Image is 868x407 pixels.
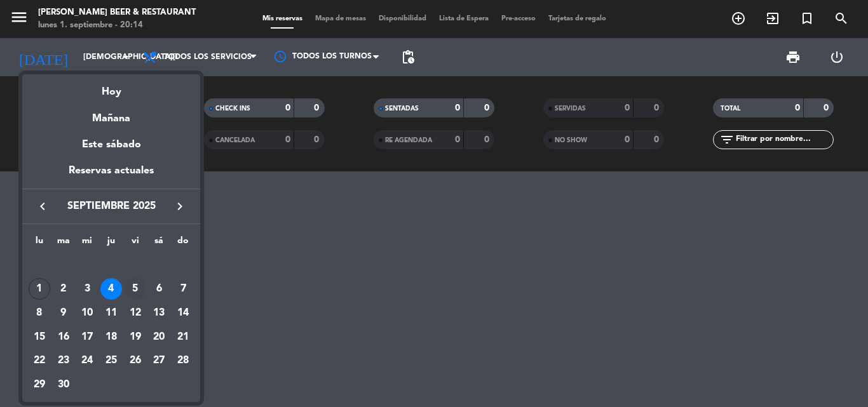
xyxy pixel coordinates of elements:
td: 27 de septiembre de 2025 [147,349,172,373]
td: 9 de septiembre de 2025 [51,301,76,325]
div: 9 [53,302,74,324]
td: 3 de septiembre de 2025 [75,277,99,302]
div: 23 [53,350,74,371]
td: 15 de septiembre de 2025 [27,325,51,349]
button: keyboard_arrow_left [31,198,54,215]
div: 11 [100,302,122,324]
span: septiembre 2025 [54,198,168,215]
td: 4 de septiembre de 2025 [99,277,123,302]
div: 3 [76,278,98,300]
div: Mañana [22,101,200,127]
div: 21 [172,326,194,348]
div: Hoy [22,74,200,100]
td: 12 de septiembre de 2025 [123,301,147,325]
td: 5 de septiembre de 2025 [123,277,147,302]
td: 6 de septiembre de 2025 [147,277,172,302]
td: 19 de septiembre de 2025 [123,325,147,349]
div: 20 [148,326,170,348]
td: 28 de septiembre de 2025 [171,349,195,373]
div: 7 [172,278,194,300]
td: 26 de septiembre de 2025 [123,349,147,373]
div: Este sábado [22,127,200,163]
div: 22 [29,350,50,371]
button: keyboard_arrow_right [168,198,191,215]
td: 10 de septiembre de 2025 [75,301,99,325]
i: keyboard_arrow_right [172,199,187,214]
td: 16 de septiembre de 2025 [51,325,76,349]
td: 25 de septiembre de 2025 [99,349,123,373]
div: 27 [148,350,170,371]
th: miércoles [75,234,99,253]
td: 22 de septiembre de 2025 [27,349,51,373]
td: 20 de septiembre de 2025 [147,325,172,349]
td: 24 de septiembre de 2025 [75,349,99,373]
div: 30 [53,374,74,396]
td: 30 de septiembre de 2025 [51,373,76,397]
td: 29 de septiembre de 2025 [27,373,51,397]
div: 29 [29,374,50,396]
td: 21 de septiembre de 2025 [171,325,195,349]
div: 18 [100,326,122,348]
div: 26 [125,350,146,371]
div: 19 [125,326,146,348]
div: 13 [148,302,170,324]
td: 2 de septiembre de 2025 [51,277,76,302]
div: 25 [100,350,122,371]
th: viernes [123,234,147,253]
th: martes [51,234,76,253]
td: 14 de septiembre de 2025 [171,301,195,325]
div: Reservas actuales [22,163,200,189]
i: keyboard_arrow_left [35,199,50,214]
td: 13 de septiembre de 2025 [147,301,172,325]
th: lunes [27,234,51,253]
th: domingo [171,234,195,253]
div: 28 [172,350,194,371]
td: 18 de septiembre de 2025 [99,325,123,349]
td: 17 de septiembre de 2025 [75,325,99,349]
td: SEP. [27,253,195,277]
td: 23 de septiembre de 2025 [51,349,76,373]
div: 17 [76,326,98,348]
div: 16 [53,326,74,348]
div: 1 [29,278,50,300]
div: 10 [76,302,98,324]
td: 7 de septiembre de 2025 [171,277,195,302]
div: 15 [29,326,50,348]
div: 2 [53,278,74,300]
div: 6 [148,278,170,300]
td: 8 de septiembre de 2025 [27,301,51,325]
div: 24 [76,350,98,371]
th: sábado [147,234,172,253]
div: 12 [125,302,146,324]
div: 5 [125,278,146,300]
div: 14 [172,302,194,324]
th: jueves [99,234,123,253]
div: 8 [29,302,50,324]
td: 11 de septiembre de 2025 [99,301,123,325]
td: 1 de septiembre de 2025 [27,277,51,302]
div: 4 [100,278,122,300]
